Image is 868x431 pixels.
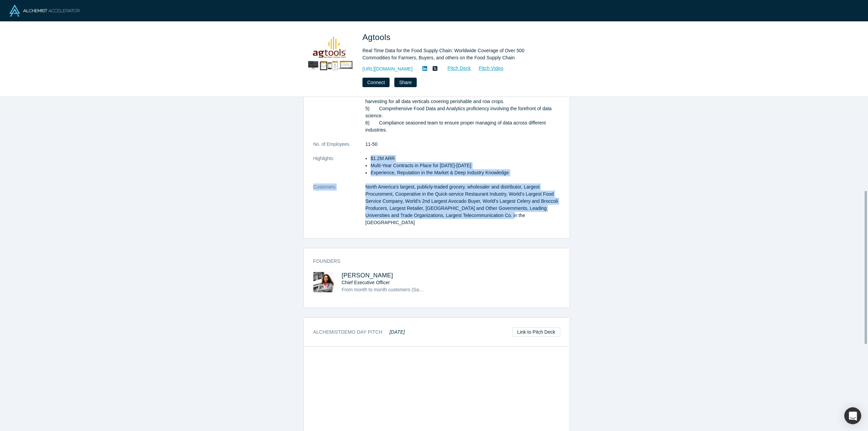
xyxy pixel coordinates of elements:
[512,327,560,337] a: Link to Pitch Deck
[313,155,366,183] dt: Highlights
[371,162,560,169] li: Multi-Year Contracts in Place for [DATE]-[DATE]
[394,78,416,87] button: Share
[371,155,560,162] li: $1.2M ARR
[362,78,390,87] button: Connect
[362,33,393,42] span: Agtools
[371,169,560,176] li: Experience, Reputation in the Market & Deep Industry Knowledge
[362,65,413,73] a: [URL][DOMAIN_NAME]
[305,31,353,79] img: Agtools's Logo
[342,287,580,292] span: From month to month customers (SaaS) to Enterprise multiyear contracts (Enterprise), Internationa...
[390,329,405,335] em: [DATE]
[366,141,560,148] dd: 11-50
[313,183,366,233] dt: Customers
[313,272,335,292] img: Martha Montoya's Profile Image
[440,64,471,72] a: Pitch Deck
[313,258,551,265] h3: Founders
[313,329,405,336] h3: Alchemist Demo Day Pitch
[362,47,552,61] div: Real Time Data for the Food Supply Chain: Worldwide Coverage of Over 500 Commodities for Farmers,...
[9,5,80,17] img: Alchemist Logo
[471,64,504,72] a: Pitch Video
[342,280,390,285] span: Chief Executive Officer
[313,141,366,155] dt: No. of Employees
[342,272,393,279] a: [PERSON_NAME]
[366,183,560,226] dd: North America’s largest, publicly-traded grocery, wholesaler and distributor, Largest Procurement...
